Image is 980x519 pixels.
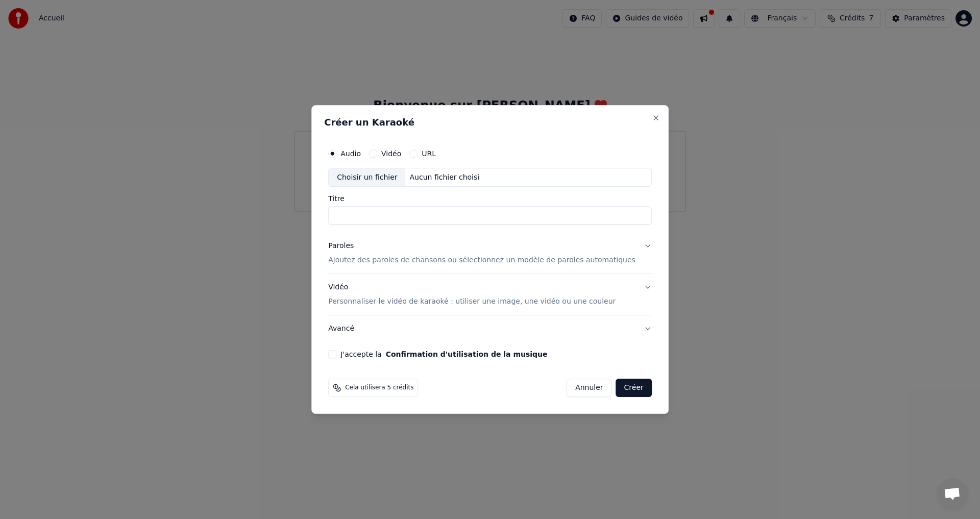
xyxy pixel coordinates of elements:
[345,384,413,392] span: Cela utilisera 5 crédits
[328,315,652,342] button: Avancé
[616,379,652,397] button: Créer
[328,256,635,266] p: Ajoutez des paroles de chansons ou sélectionnez un modèle de paroles automatiques
[324,118,656,127] h2: Créer un Karaoké
[328,275,652,315] button: VidéoPersonnaliser le vidéo de karaoké : utiliser une image, une vidéo ou une couleur
[340,351,547,358] label: J'accepte la
[328,233,652,274] button: ParolesAjoutez des paroles de chansons ou sélectionnez un modèle de paroles automatiques
[386,351,548,358] button: J'accepte la
[340,150,361,157] label: Audio
[328,241,354,252] div: Paroles
[328,296,616,307] p: Personnaliser le vidéo de karaoké : utiliser une image, une vidéo ou une couleur
[406,172,484,183] div: Aucun fichier choisi
[422,150,436,157] label: URL
[567,379,611,397] button: Annuler
[328,195,652,203] label: Titre
[328,283,616,307] div: Vidéo
[329,168,405,187] div: Choisir un fichier
[381,150,401,157] label: Vidéo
